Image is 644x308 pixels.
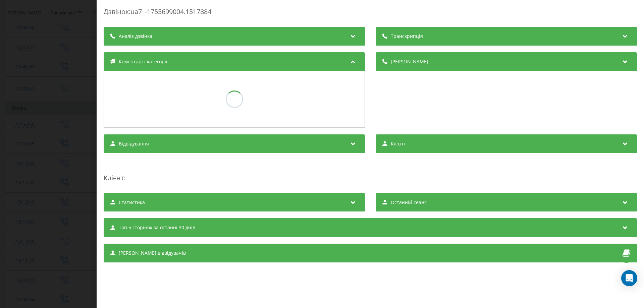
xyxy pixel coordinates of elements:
[104,7,637,20] div: Дзвінок : ua7_-1755699004.1517884
[119,224,195,231] span: Топ 5 сторінок за останні 30 днів
[391,199,427,206] span: Останній сеанс
[104,173,124,182] span: Клієнт
[391,33,423,40] span: Транскрипція
[119,199,145,206] span: Статистика
[104,160,637,186] div: :
[119,250,186,256] span: [PERSON_NAME] відвідувачів
[119,33,152,40] span: Аналіз дзвінка
[119,58,167,65] span: Коментарі і категорії
[391,140,406,147] span: Клієнт
[391,58,428,65] span: [PERSON_NAME]
[621,270,637,286] div: Open Intercom Messenger
[119,140,149,147] span: Відвідування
